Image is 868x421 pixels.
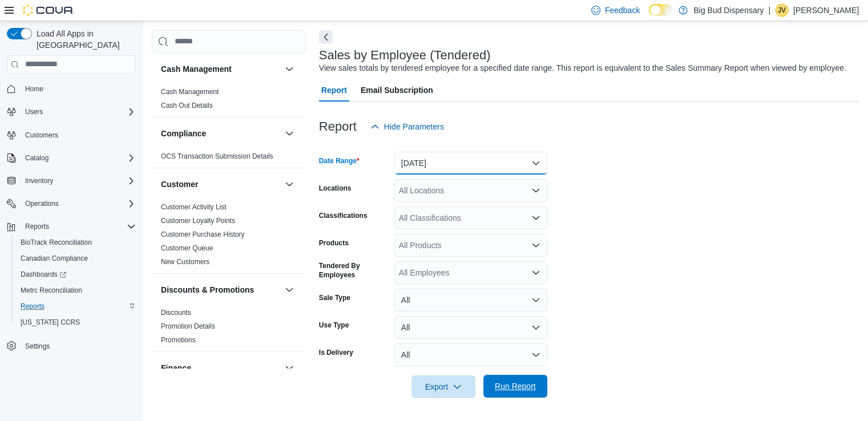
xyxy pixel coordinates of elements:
span: Settings [25,342,50,351]
a: Customer Purchase History [161,230,245,238]
span: Reports [16,299,136,313]
a: Settings [21,339,54,353]
button: Canadian Compliance [11,250,140,266]
button: All [394,289,547,311]
span: [US_STATE] CCRS [21,318,80,327]
span: OCS Transaction Submission Details [161,152,273,161]
a: Metrc Reconciliation [16,284,87,297]
span: Feedback [605,5,640,16]
h3: Finance [161,362,191,374]
span: Customer Queue [161,244,213,253]
img: Cova [23,5,74,16]
span: Customer Loyalty Points [161,216,235,225]
div: Customer [152,200,305,273]
span: New Customers [161,257,209,266]
span: Report [321,79,347,102]
span: Home [21,82,136,96]
span: Canadian Compliance [21,254,88,263]
a: Customers [21,128,63,142]
span: Cash Out Details [161,101,213,110]
button: [DATE] [394,152,547,175]
button: Compliance [161,128,280,139]
span: Customer Purchase History [161,230,245,239]
div: Jonathan Vaughn [775,3,789,17]
a: Promotions [161,336,196,344]
a: Cash Management [161,88,219,96]
button: Settings [2,337,140,354]
button: Reports [11,298,140,314]
h3: Cash Management [161,63,232,75]
button: Cash Management [161,63,280,75]
button: Export [411,375,475,398]
a: [US_STATE] CCRS [16,315,84,329]
span: Hide Parameters [384,121,444,132]
div: Discounts & Promotions [152,306,305,351]
span: Load All Apps in [GEOGRAPHIC_DATA] [32,28,136,51]
span: Customers [25,131,58,140]
nav: Complex example [7,76,136,384]
span: Dashboards [21,270,66,279]
button: BioTrack Reconciliation [11,234,140,250]
a: Reports [16,299,49,313]
h3: Compliance [161,128,206,139]
label: Sale Type [319,293,350,302]
label: Is Delivery [319,348,353,357]
button: Open list of options [531,213,540,222]
h3: Sales by Employee (Tendered) [319,48,491,62]
p: | [768,3,770,17]
button: All [394,343,547,366]
label: Date Range [319,156,360,165]
span: Inventory [25,176,53,185]
button: Reports [2,218,140,234]
button: Inventory [21,174,58,188]
h3: Discounts & Promotions [161,284,254,295]
div: Cash Management [152,85,305,117]
a: Customer Activity List [161,203,227,211]
span: Cash Management [161,87,219,96]
a: Customer Queue [161,244,213,252]
a: Dashboards [16,268,71,281]
label: Locations [319,184,352,193]
span: Customer Activity List [161,203,227,212]
h3: Customer [161,179,198,190]
button: Operations [2,196,140,212]
button: Discounts & Promotions [161,284,280,295]
span: Reports [21,302,45,311]
button: Catalog [2,150,140,166]
a: Promotion Details [161,322,215,330]
span: BioTrack Reconciliation [21,238,92,247]
button: Users [2,104,140,120]
span: Users [21,105,136,119]
button: Catalog [21,151,53,165]
span: Settings [21,338,136,353]
button: Home [2,80,140,97]
a: Home [21,82,48,96]
button: Open list of options [531,186,540,195]
p: Big Bud Dispensary [693,3,764,17]
a: OCS Transaction Submission Details [161,152,273,160]
button: Cash Management [282,62,296,76]
input: Dark Mode [649,4,673,16]
div: Compliance [152,149,305,168]
span: Reports [25,222,49,231]
button: Discounts & Promotions [282,283,296,297]
button: Compliance [282,127,296,140]
span: Export [418,375,469,398]
span: BioTrack Reconciliation [16,236,136,249]
span: Home [25,84,43,94]
span: Metrc Reconciliation [16,284,136,297]
label: Tendered By Employees [319,261,390,280]
span: Email Subscription [361,79,433,102]
a: Dashboards [11,266,140,282]
span: Operations [25,199,59,208]
button: [US_STATE] CCRS [11,314,140,330]
button: Reports [21,220,54,233]
span: Catalog [25,153,49,163]
button: Run Report [483,375,547,398]
a: Canadian Compliance [16,252,92,265]
span: Operations [21,197,136,211]
span: Catalog [21,151,136,165]
button: Finance [161,362,280,374]
a: New Customers [161,258,209,266]
span: Metrc Reconciliation [21,286,82,295]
